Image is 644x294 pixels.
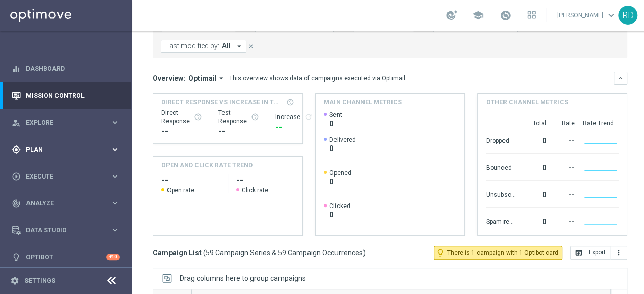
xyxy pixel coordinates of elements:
div: Analyze [12,199,110,208]
div: RD [618,6,637,25]
i: keyboard_arrow_right [110,225,120,235]
i: settings [10,276,19,285]
span: Click rate [242,186,268,194]
button: play_circle_outline Execute keyboard_arrow_right [11,172,120,181]
span: Plan [26,146,110,153]
h2: -- [236,174,294,186]
i: arrow_drop_down [235,42,244,51]
span: There is 1 campaign with 1 Optibot card [447,248,558,257]
button: keyboard_arrow_down [614,72,627,85]
span: Delivered [329,136,356,144]
div: Explore [12,118,110,127]
button: more_vert [610,246,627,260]
button: person_search Explore keyboard_arrow_right [11,119,120,127]
i: keyboard_arrow_right [110,144,120,154]
div: 0 [519,132,546,148]
a: Mission Control [26,82,120,109]
span: Clicked [329,202,350,210]
i: refresh [304,113,313,121]
span: Optimail [188,74,217,83]
span: keyboard_arrow_down [606,10,617,21]
h3: Campaign List [153,248,366,257]
span: Explore [26,120,110,126]
i: gps_fixed [12,145,21,154]
span: 0 [329,210,350,219]
i: arrow_drop_down [217,74,226,83]
button: Data Studio keyboard_arrow_right [11,226,120,234]
button: open_in_browser Export [570,246,610,260]
div: Bounced [486,159,515,175]
a: Optibot [26,244,106,271]
span: school [472,10,484,21]
div: -- [550,159,574,175]
span: Opened [329,169,351,177]
div: Total [519,119,546,127]
button: gps_fixed Plan keyboard_arrow_right [11,145,120,154]
div: Row Groups [180,274,306,282]
span: Direct Response VS Increase In Total Deposit Amount [161,98,283,107]
i: play_circle_outline [12,172,21,181]
i: keyboard_arrow_right [110,171,120,181]
div: Dashboard [12,55,120,82]
div: Optibot [12,244,120,271]
button: lightbulb_outline There is 1 campaign with 1 Optibot card [434,246,562,260]
a: Dashboard [26,55,120,82]
multiple-options-button: Export to CSV [570,248,627,256]
h4: Main channel metrics [324,98,402,107]
i: lightbulb [12,253,21,262]
div: +10 [106,254,120,260]
i: track_changes [12,199,21,208]
span: All [222,42,231,50]
div: Plan [12,145,110,154]
span: Open rate [167,186,194,194]
button: lightbulb Optibot +10 [11,253,120,261]
div: Mission Control [12,82,120,109]
span: Drag columns here to group campaigns [180,274,306,282]
div: This overview shows data of campaigns executed via Optimail [229,74,405,83]
a: Settings [24,278,55,284]
i: keyboard_arrow_down [617,75,624,82]
div: Dropped [486,132,515,148]
span: Last modified by: [165,42,219,50]
i: lightbulb_outline [436,248,445,257]
a: [PERSON_NAME]keyboard_arrow_down [556,8,618,23]
span: Sent [329,111,342,119]
i: person_search [12,118,21,127]
span: 0 [329,144,356,153]
span: ) [363,248,366,257]
button: Mission Control [11,92,120,100]
span: Data Studio [26,227,110,233]
span: 0 [329,177,351,186]
div: 0 [519,186,546,202]
span: 59 Campaign Series & 59 Campaign Occurrences [206,248,363,257]
div: Rate Trend [582,119,619,127]
div: Direct Response [161,109,202,125]
span: Analyze [26,200,110,207]
i: open_in_browser [575,249,583,257]
div: -- [218,125,259,137]
div: -- [550,186,574,202]
i: equalizer [12,64,21,73]
div: -- [161,125,202,137]
h4: Other channel metrics [486,98,568,107]
span: Execute [26,173,110,180]
i: more_vert [614,249,623,257]
button: track_changes Analyze keyboard_arrow_right [11,199,120,208]
h4: OPEN AND CLICK RATE TREND [161,161,253,170]
div: Unsubscribed [486,186,515,202]
i: keyboard_arrow_right [110,198,120,208]
button: close [246,41,256,52]
button: equalizer Dashboard [11,65,120,73]
i: keyboard_arrow_right [110,117,120,127]
div: Increase [275,113,313,121]
div: 0 [519,213,546,229]
span: ( [203,248,206,257]
div: Data Studio [12,226,110,235]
